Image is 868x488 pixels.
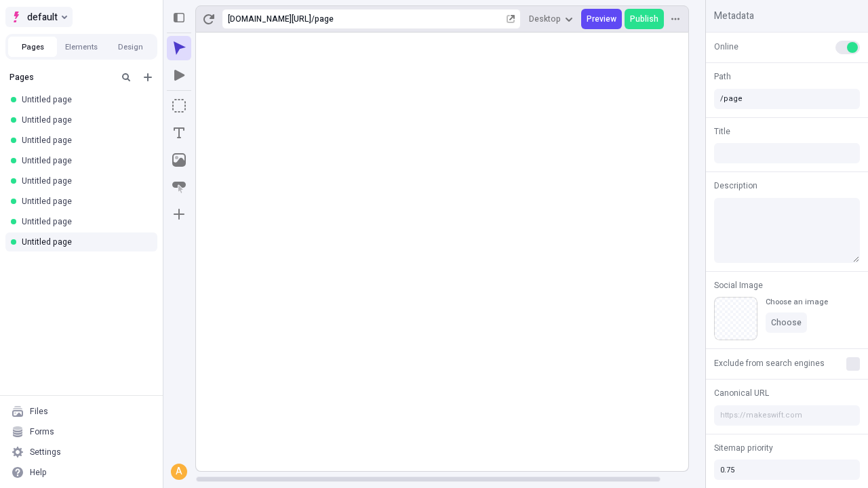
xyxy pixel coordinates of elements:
span: Path [714,70,731,83]
button: Box [167,94,191,118]
div: Forms [30,426,54,437]
div: page [315,14,504,24]
button: Button [167,175,191,199]
button: Design [106,37,155,57]
span: Desktop [529,14,561,24]
span: Publish [630,14,658,24]
span: Title [714,125,730,138]
button: Publish [625,9,664,29]
span: Sitemap priority [714,442,773,454]
span: Choose [771,317,802,328]
span: Exclude from search engines [714,357,825,369]
div: Untitled page [22,216,146,227]
input: https://makeswift.com [714,405,860,426]
button: Select site [5,7,73,27]
span: Online [714,41,738,53]
div: Untitled page [22,94,146,105]
div: Untitled page [22,196,146,207]
div: Untitled page [22,155,146,166]
button: Preview [581,9,622,29]
span: Canonical URL [714,387,769,399]
button: Add new [140,69,156,85]
div: Untitled page [22,237,146,247]
button: Text [167,121,191,145]
div: Untitled page [22,115,146,125]
button: Elements [57,37,106,57]
span: default [27,9,58,25]
div: Untitled page [22,176,146,186]
div: / [311,14,315,24]
span: Social Image [714,279,763,291]
div: [URL][DOMAIN_NAME] [228,14,311,24]
button: Choose [766,312,807,333]
button: Desktop [524,9,578,29]
span: Preview [587,14,616,24]
button: Pages [8,37,57,57]
div: Settings [30,447,61,457]
button: Image [167,148,191,172]
div: A [172,465,186,479]
div: Choose an image [766,297,828,307]
span: Description [714,180,757,192]
div: Untitled page [22,135,146,146]
div: Pages [9,72,113,83]
div: Help [30,467,47,478]
div: Files [30,406,48,417]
